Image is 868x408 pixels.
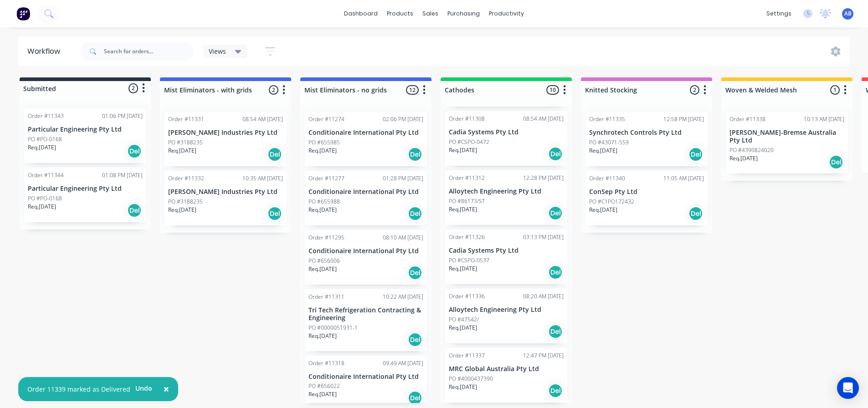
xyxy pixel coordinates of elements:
div: Order #1134401:08 PM [DATE]Particular Engineering Pty LtdPO #PO-0168Req.[DATE]Del [24,168,146,222]
p: Req. [DATE] [589,147,617,155]
div: Order #11340 [589,174,625,183]
p: Req. [DATE] [729,154,758,163]
div: sales [418,7,443,20]
div: 10:13 AM [DATE] [804,115,844,123]
p: PO #CSPO-0537 [449,256,489,265]
p: Req. [DATE] [168,147,196,155]
p: MRC Global Australia Pty Ltd [449,365,564,373]
div: 01:06 PM [DATE] [102,112,143,120]
p: PO #3188235 [168,138,203,147]
p: Req. [DATE] [449,324,477,332]
p: Conditionaire International Pty Ltd [308,188,423,196]
div: 08:20 AM [DATE] [523,292,564,301]
p: Alloytech Engineering Pty Ltd [449,306,564,314]
div: Order #1134301:06 PM [DATE]Particular Engineering Pty LtdPO #PO-0168Req.[DATE]Del [24,108,146,163]
div: Order #11311 [308,293,344,301]
p: PO #656022 [308,382,340,390]
div: Order #1127701:28 PM [DATE]Conditionaire International Pty LtdPO #655988Req.[DATE]Del [305,171,427,225]
div: Del [548,383,563,398]
p: Cadia Systems Pty Ltd [449,128,564,136]
div: Del [408,206,422,221]
div: Workflow [27,46,65,57]
div: Order #11277 [308,174,344,183]
p: Req. [DATE] [308,206,337,214]
input: Search for orders... [104,42,194,61]
div: Order #1129508:10 AM [DATE]Conditionaire International Pty LtdPO #656006Req.[DATE]Del [305,230,427,285]
div: Order #1133608:20 AM [DATE]Alloytech Engineering Pty LtdPO #47542/Req.[DATE]Del [445,289,567,343]
p: PO #4000437390 [449,375,493,383]
p: Cadia Systems Pty Ltd [449,247,564,255]
div: Order #1130808:54 AM [DATE]Cadia Systems Pty LtdPO #CSPO-0472Req.[DATE]Del [445,111,567,166]
p: PO #0000051931-1 [308,324,358,332]
div: 10:22 AM [DATE] [383,293,423,301]
p: PO #655985 [308,138,340,147]
p: Particular Engineering Pty Ltd [28,126,143,133]
p: Conditionaire International Pty Ltd [308,373,423,381]
p: Req. [DATE] [449,265,477,273]
div: purchasing [443,7,484,20]
p: Alloytech Engineering Pty Ltd [449,188,564,195]
p: PO #C1PO172432 [589,198,634,206]
p: [PERSON_NAME] Industries Pty Ltd [168,129,283,137]
span: × [164,382,169,395]
div: Order #1133512:58 PM [DATE]Synchrotech Controls Pty LtdPO #43071-559Req.[DATE]Del [586,112,708,166]
a: dashboard [339,7,382,20]
div: 12:47 PM [DATE] [523,352,564,360]
div: Del [548,265,563,280]
div: Order #1133108:54 AM [DATE][PERSON_NAME] Industries Pty LtdPO #3188235Req.[DATE]Del [164,112,287,166]
div: settings [762,7,796,20]
div: Order #1127402:06 PM [DATE]Conditionaire International Pty LtdPO #655985Req.[DATE]Del [305,112,427,166]
div: Order #1134011:05 AM [DATE]ConSep Pty LtdPO #C1PO172432Req.[DATE]Del [586,171,708,225]
img: Factory [16,7,30,20]
p: PO #655988 [308,198,340,206]
div: Order #1133810:13 AM [DATE][PERSON_NAME]-Bremse Australia Pty LtdPO #4390824020Req.[DATE]Del [726,112,848,173]
p: Conditionaire International Pty Ltd [308,129,423,137]
p: PO #PO-0168 [28,135,62,143]
p: Req. [DATE] [449,146,477,154]
p: Particular Engineering Pty Ltd [28,185,143,193]
div: Order #1131110:22 AM [DATE]Tri Tech Refrigeration Contracting & EngineeringPO #0000051931-1Req.[D... [305,289,427,351]
span: AB [844,10,852,18]
div: 08:54 AM [DATE] [523,115,564,123]
div: Open Intercom Messenger [837,377,859,399]
p: Conditionaire International Pty Ltd [308,247,423,255]
div: Del [408,265,422,280]
div: Order #11318 [308,359,344,367]
div: Del [408,147,422,162]
button: Close [154,378,178,400]
div: Order #11331 [168,115,204,123]
div: 08:54 AM [DATE] [242,115,283,123]
div: 01:28 PM [DATE] [383,174,423,183]
p: Req. [DATE] [308,147,337,155]
div: 03:13 PM [DATE] [523,233,564,241]
p: PO #43071-559 [589,138,629,147]
div: 09:49 AM [DATE] [383,359,423,367]
div: Del [688,147,703,162]
p: Tri Tech Refrigeration Contracting & Engineering [308,306,423,322]
p: Req. [DATE] [308,332,337,340]
div: Order #1132603:13 PM [DATE]Cadia Systems Pty LtdPO #CSPO-0537Req.[DATE]Del [445,229,567,284]
div: Del [688,206,703,221]
div: Del [548,206,563,220]
div: Del [127,203,142,218]
div: Order #11337 [449,352,485,360]
p: PO #PO-0168 [28,194,62,203]
div: Order 11339 marked as Delivered [27,384,130,394]
p: [PERSON_NAME]-Bremse Australia Pty Ltd [729,129,844,144]
div: Order #11336 [449,292,485,301]
p: Synchrotech Controls Pty Ltd [589,129,704,137]
div: 12:58 PM [DATE] [663,115,704,123]
div: 08:10 AM [DATE] [383,234,423,242]
p: Req. [DATE] [28,203,56,211]
p: PO #CSPO-0472 [449,138,489,146]
div: Order #11338 [729,115,765,123]
div: Order #11343 [28,112,64,120]
div: Del [267,206,282,221]
p: PO #47542/ [449,316,479,324]
div: 11:05 AM [DATE] [663,174,704,183]
div: Del [267,147,282,162]
p: Req. [DATE] [449,205,477,214]
div: 10:35 AM [DATE] [242,174,283,183]
div: 01:08 PM [DATE] [102,171,143,179]
div: Order #11332 [168,174,204,183]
